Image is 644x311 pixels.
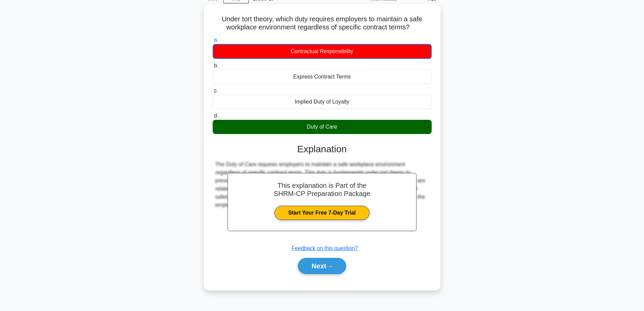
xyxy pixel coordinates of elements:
[217,143,428,155] h3: Explanation
[213,70,432,84] div: Express Contract Terms
[213,120,432,134] div: Duty of Care
[214,88,218,93] span: c.
[212,15,432,32] h5: Under tort theory, which duty requires employers to maintain a safe workplace environment regardl...
[214,37,218,43] span: a.
[215,160,429,209] div: The Duty of Care requires employers to maintain a safe workplace environment regardless of specif...
[298,258,346,274] button: Next
[292,245,358,251] a: Feedback on this question?
[214,63,218,68] span: b.
[213,44,432,59] div: Contractual Responsibility
[275,206,369,220] a: Start Your Free 7-Day Trial
[214,113,218,118] span: d.
[213,95,432,109] div: Implied Duty of Loyalty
